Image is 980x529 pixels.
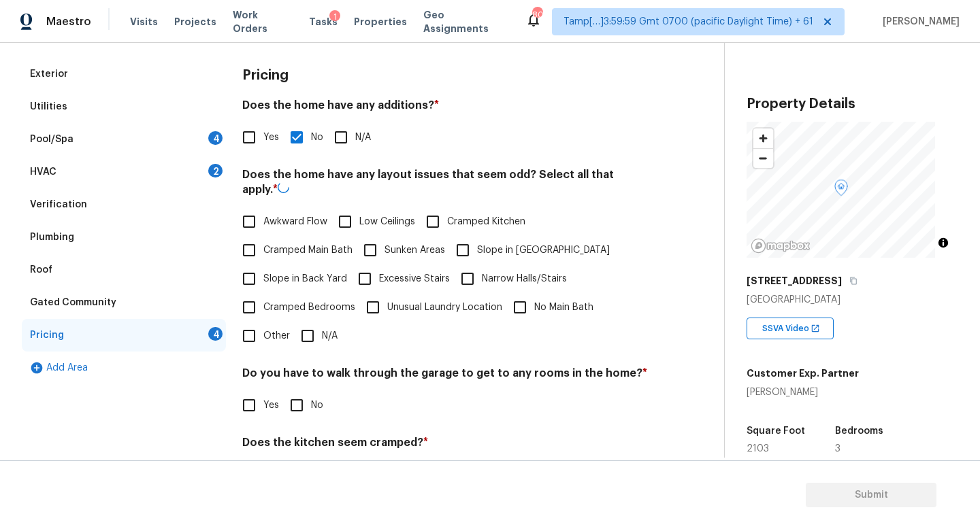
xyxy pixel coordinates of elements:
button: Zoom out [753,148,773,168]
span: No [311,131,323,145]
canvas: Map [747,122,935,258]
span: Slope in Back Yard [263,272,347,286]
div: HVAC [30,165,56,179]
div: Plumbing [30,231,74,244]
span: Cramped Bedrooms [263,301,355,315]
div: Roof [30,263,52,277]
div: 2 [208,164,223,177]
div: Map marker [834,180,848,201]
span: Geo Assignments [423,8,509,35]
div: Exterior [30,67,68,81]
span: Toggle attribution [939,235,947,250]
div: 4 [208,131,223,145]
span: [PERSON_NAME] [877,15,960,29]
div: SSVA Video [747,318,834,339]
span: Other [263,329,290,343]
h5: Square Foot [747,426,805,436]
div: Pool/Spa [30,133,73,146]
h5: [STREET_ADDRESS] [747,274,842,288]
span: Cramped Kitchen [447,215,525,229]
div: Verification [30,198,87,211]
span: Narrow Halls/Stairs [482,272,567,286]
div: Gated Community [30,296,116,309]
h4: Do you have to walk through the garage to get to any rooms in the home? [242,366,648,386]
div: Utilities [30,100,67,114]
span: N/A [322,329,338,343]
span: No Main Bath [534,301,593,315]
div: [GEOGRAPHIC_DATA] [747,293,958,307]
span: Awkward Flow [263,215,327,229]
h4: Does the home have any layout issues that seem odd? Select all that apply. [242,168,648,202]
span: Projects [174,15,216,29]
img: Open In New Icon [811,324,820,333]
div: 806 [532,8,542,22]
div: Pricing [30,328,64,342]
span: Visits [130,15,158,29]
a: Mapbox homepage [751,238,811,254]
span: 3 [835,444,840,454]
h3: Property Details [747,97,958,111]
span: No [311,398,323,413]
span: Maestro [46,15,91,29]
span: Tamp[…]3:59:59 Gmt 0700 (pacific Daylight Time) + 61 [563,15,813,29]
span: Zoom out [753,149,773,168]
button: Copy Address [847,275,860,287]
span: Work Orders [233,8,293,35]
span: Sunken Areas [385,243,445,258]
span: N/A [355,131,371,145]
button: Zoom in [753,129,773,148]
span: Unusual Laundry Location [387,301,502,315]
div: 1 [329,10,340,24]
h4: Does the kitchen seem cramped? [242,436,648,455]
span: 2103 [747,444,769,454]
h5: Bedrooms [835,426,883,436]
h5: Customer Exp. Partner [747,366,859,380]
h3: Pricing [242,69,289,82]
span: Properties [354,15,407,29]
span: Excessive Stairs [379,272,450,286]
span: Yes [263,131,279,145]
span: SSVA Video [762,322,815,335]
div: [PERSON_NAME] [747,386,859,399]
button: Toggle attribution [935,235,951,251]
span: Yes [263,398,279,413]
span: Cramped Main Bath [263,243,353,258]
h4: Does the home have any additions? [242,99,648,118]
span: Slope in [GEOGRAPHIC_DATA] [477,243,610,258]
span: Tasks [309,17,338,27]
div: 4 [208,327,223,341]
span: Low Ceilings [359,215,415,229]
div: Add Area [22,352,226,384]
